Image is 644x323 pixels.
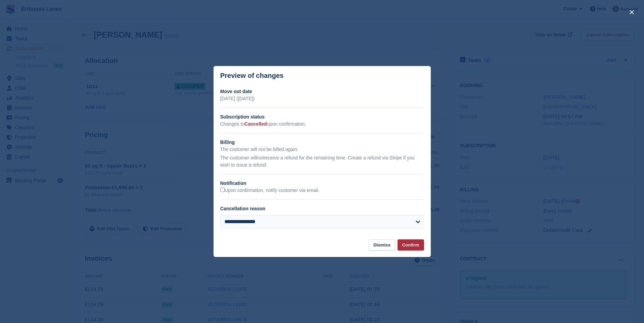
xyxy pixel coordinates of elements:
[220,180,424,187] h2: Notification
[220,72,284,80] p: Preview of changes
[220,188,225,192] input: Upon confirmation, notify customer via email.
[369,239,395,251] button: Dismiss
[220,139,424,146] h2: Billing
[220,88,424,95] h2: Move out date
[220,206,265,211] label: Cancellation reason
[398,239,424,251] button: Confirm
[244,121,267,127] span: Cancelled
[220,188,319,194] label: Upon confirmation, notify customer via email.
[220,154,424,169] p: The customer will receive a refund for the remaining time. Create a refund via Stripe if you wish...
[220,146,424,153] p: The customer will not be billed again.
[626,7,637,18] button: close
[220,95,424,102] p: [DATE] ([DATE])
[220,121,424,128] p: Changes to upon confirmation.
[257,155,263,160] em: not
[220,113,424,121] h2: Subscription status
